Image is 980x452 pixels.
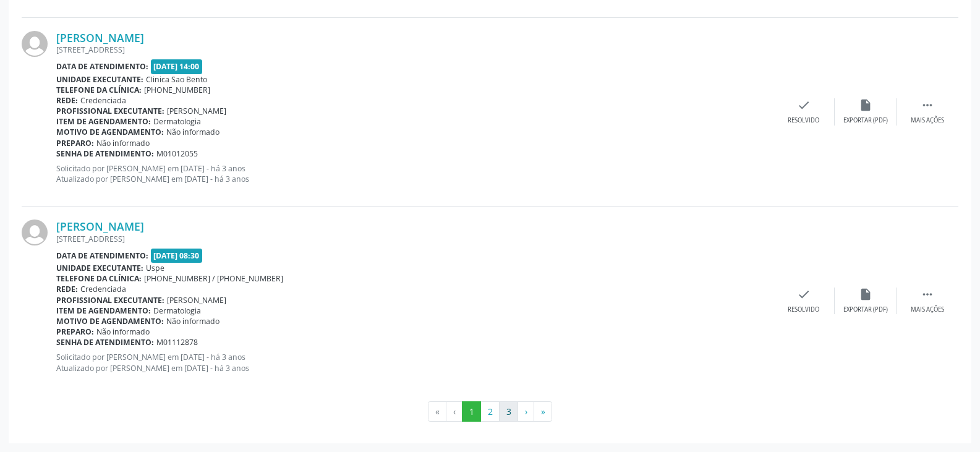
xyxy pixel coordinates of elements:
[166,316,219,326] span: Não informado
[56,116,151,127] b: Item de agendamento:
[146,263,164,273] span: Uspe
[56,45,773,55] div: [STREET_ADDRESS]
[146,74,207,85] span: Clinica Sao Bento
[56,295,164,305] b: Profissional executante:
[56,263,143,273] b: Unidade executante:
[911,305,944,314] div: Mais ações
[156,148,198,159] span: M01012055
[56,316,164,326] b: Motivo de agendamento:
[56,220,144,233] a: [PERSON_NAME]
[56,352,773,373] p: Solicitado por [PERSON_NAME] em [DATE] - há 3 anos Atualizado por [PERSON_NAME] em [DATE] - há 3 ...
[153,116,201,127] span: Dermatologia
[151,59,203,74] span: [DATE] 14:00
[22,220,48,245] img: img
[480,401,500,422] button: Go to page 2
[56,163,773,184] p: Solicitado por [PERSON_NAME] em [DATE] - há 3 anos Atualizado por [PERSON_NAME] em [DATE] - há 3 ...
[56,284,78,294] b: Rede:
[797,98,811,112] i: check
[56,250,148,261] b: Data de atendimento:
[167,106,226,116] span: [PERSON_NAME]
[534,401,552,422] button: Go to last page
[56,337,154,348] b: Senha de atendimento:
[167,295,226,305] span: [PERSON_NAME]
[859,98,872,112] i: insert_drive_file
[843,116,888,125] div: Exportar (PDF)
[80,284,126,294] span: Credenciada
[56,95,78,106] b: Rede:
[56,106,164,116] b: Profissional executante:
[56,305,151,316] b: Item de agendamento:
[911,116,944,125] div: Mais ações
[153,305,201,316] span: Dermatologia
[80,95,126,106] span: Credenciada
[22,31,48,57] img: img
[56,148,154,159] b: Senha de atendimento:
[56,127,164,137] b: Motivo de agendamento:
[499,401,518,422] button: Go to page 3
[921,288,934,301] i: 
[56,326,94,337] b: Preparo:
[96,326,150,337] span: Não informado
[56,74,143,85] b: Unidade executante:
[56,273,142,284] b: Telefone da clínica:
[859,288,872,301] i: insert_drive_file
[56,85,142,95] b: Telefone da clínica:
[144,273,283,284] span: [PHONE_NUMBER] / [PHONE_NUMBER]
[56,61,148,72] b: Data de atendimento:
[56,234,773,244] div: [STREET_ADDRESS]
[96,138,150,148] span: Não informado
[151,249,203,263] span: [DATE] 08:30
[788,116,819,125] div: Resolvido
[921,98,934,112] i: 
[166,127,219,137] span: Não informado
[462,401,481,422] button: Go to page 1
[22,401,958,422] ul: Pagination
[156,337,198,348] span: M01112878
[788,305,819,314] div: Resolvido
[56,138,94,148] b: Preparo:
[144,85,210,95] span: [PHONE_NUMBER]
[797,288,811,301] i: check
[518,401,534,422] button: Go to next page
[56,31,144,45] a: [PERSON_NAME]
[843,305,888,314] div: Exportar (PDF)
